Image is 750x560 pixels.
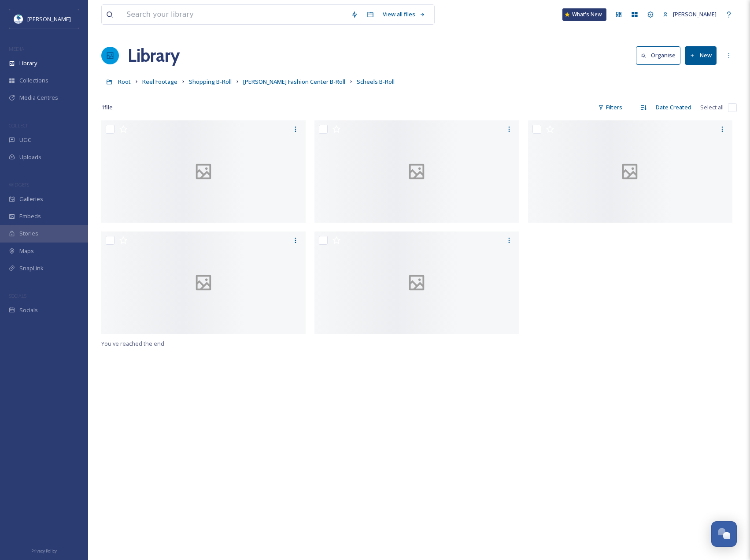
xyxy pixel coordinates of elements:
[19,59,37,67] span: Library
[562,8,606,21] a: What's New
[685,46,717,64] button: New
[101,340,164,347] span: You've reached the end
[357,76,395,87] a: Scheels B-Roll
[243,78,345,86] span: [PERSON_NAME] Fashion Center B-Roll
[189,76,232,87] a: Shopping B-Roll
[142,76,177,87] a: Reel Footage
[19,136,31,144] span: UGC
[636,46,680,64] button: Organise
[142,78,177,86] span: Reel Footage
[357,78,395,86] span: Scheels B-Roll
[9,292,26,299] span: SOCIALS
[19,153,41,161] span: Uploads
[19,229,38,238] span: Stories
[658,6,721,23] a: [PERSON_NAME]
[651,99,696,116] div: Date Created
[673,10,717,18] span: [PERSON_NAME]
[189,78,232,86] span: Shopping B-Roll
[594,99,627,116] div: Filters
[243,76,345,87] a: [PERSON_NAME] Fashion Center B-Roll
[14,15,23,23] img: download.jpeg
[19,93,58,102] span: Media Centres
[31,548,57,554] span: Privacy Policy
[27,15,71,23] span: [PERSON_NAME]
[19,76,48,85] span: Collections
[19,212,41,220] span: Embeds
[128,42,180,69] a: Library
[700,103,724,112] span: Select all
[19,264,44,273] span: SnapLink
[118,78,131,86] span: Root
[9,45,24,52] span: MEDIA
[31,545,57,556] a: Privacy Policy
[118,76,131,87] a: Root
[711,521,737,547] button: Open Chat
[378,6,430,23] a: View all files
[9,181,29,188] span: WIDGETS
[19,195,43,203] span: Galleries
[9,122,28,129] span: COLLECT
[101,103,113,112] span: 1 file
[122,5,347,24] input: Search your library
[19,306,38,314] span: Socials
[19,247,34,255] span: Maps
